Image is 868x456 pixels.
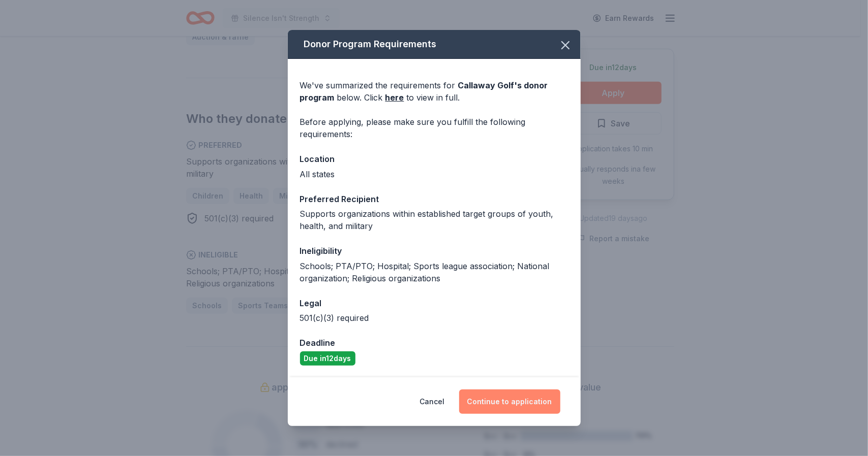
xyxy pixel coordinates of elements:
[300,192,568,206] div: Preferred Recipient
[420,389,445,414] button: Cancel
[300,244,568,257] div: Ineligibility
[300,168,568,180] div: All states
[300,79,568,104] div: We've summarized the requirements for below. Click to view in full.
[300,351,355,366] div: Due in 12 days
[288,30,581,59] div: Donor Program Requirements
[300,260,568,284] div: Schools; PTA/PTO; Hospital; Sports league association; National organization; Religious organizat...
[385,91,404,104] a: here
[300,208,568,232] div: Supports organizations within established target groups of youth, health, and military
[300,336,568,349] div: Deadline
[300,312,568,324] div: 501(c)(3) required
[459,389,560,414] button: Continue to application
[300,297,568,310] div: Legal
[300,152,568,166] div: Location
[300,116,568,140] div: Before applying, please make sure you fulfill the following requirements:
